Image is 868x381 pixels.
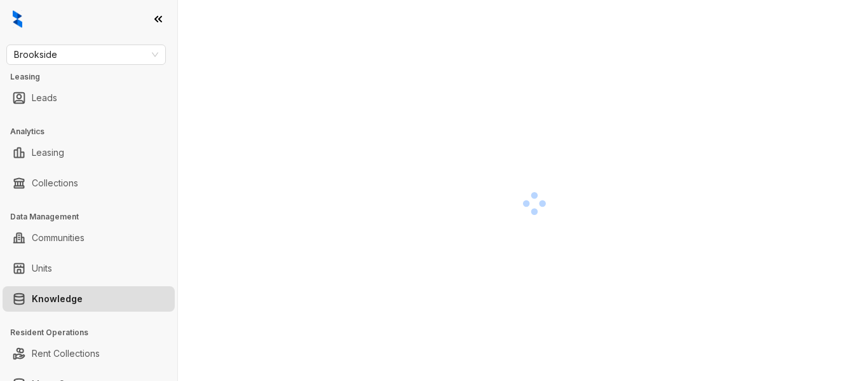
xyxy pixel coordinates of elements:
li: Communities [3,225,175,251]
h3: Data Management [10,211,177,223]
li: Collections [3,170,175,196]
a: Knowledge [32,286,83,312]
li: Knowledge [3,286,175,312]
span: Brookside [14,45,158,64]
li: Leads [3,85,175,111]
h3: Analytics [10,126,177,137]
a: Units [32,256,52,281]
a: Rent Collections [32,341,100,366]
li: Units [3,256,175,281]
a: Leasing [32,140,64,165]
li: Rent Collections [3,341,175,366]
h3: Leasing [10,71,177,83]
a: Communities [32,225,85,251]
h3: Resident Operations [10,327,177,338]
img: logo [13,10,22,28]
a: Collections [32,170,78,196]
li: Leasing [3,140,175,165]
a: Leads [32,85,57,111]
